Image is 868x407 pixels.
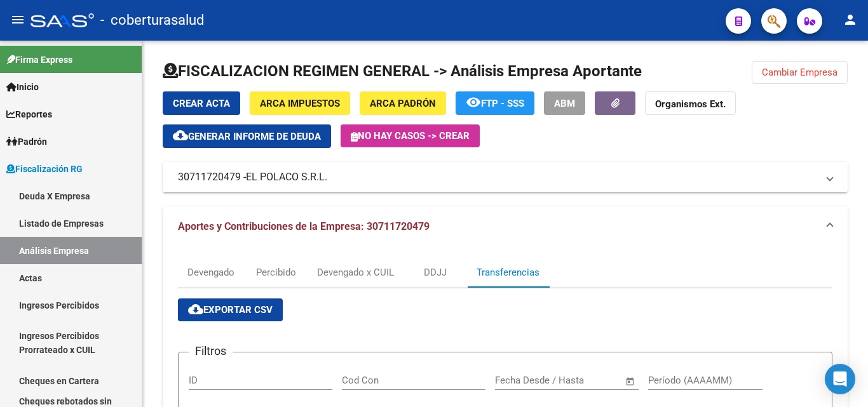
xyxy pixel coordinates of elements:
span: Inicio [6,80,39,94]
div: Open Intercom Messenger [825,364,855,394]
span: Cambiar Empresa [762,67,837,78]
input: Fecha inicio [495,375,546,386]
button: Generar informe de deuda [163,124,331,148]
mat-expansion-panel-header: Aportes y Contribuciones de la Empresa: 30711720479 [163,206,848,247]
div: Transferencias [477,265,539,279]
button: FTP - SSS [456,91,534,115]
div: Devengado [187,265,234,279]
mat-icon: cloud_download [188,302,203,317]
span: Exportar CSV [188,304,273,316]
span: ARCA Impuestos [260,98,340,109]
div: DDJJ [424,265,447,279]
span: Crear Acta [173,98,230,109]
button: Crear Acta [163,91,240,115]
mat-expansion-panel-header: 30711720479 -EL POLACO S.R.L. [163,162,848,192]
span: Firma Express [6,53,72,67]
div: Percibido [256,265,296,279]
button: Exportar CSV [178,298,283,321]
h1: FISCALIZACION REGIMEN GENERAL -> Análisis Empresa Aportante [163,61,642,81]
mat-icon: menu [10,12,25,27]
button: Organismos Ext. [645,91,736,115]
span: ABM [554,98,575,109]
span: No hay casos -> Crear [351,130,470,142]
span: Padrón [6,135,47,149]
input: Fecha fin [558,375,620,386]
strong: Organismos Ext. [655,98,726,110]
span: EL POLACO S.R.L. [246,170,327,184]
span: Fiscalización RG [6,162,83,176]
mat-icon: cloud_download [173,128,188,143]
span: ARCA Padrón [370,98,436,109]
button: Open calendar [623,374,638,389]
span: Aportes y Contribuciones de la Empresa: 30711720479 [178,220,430,232]
span: - coberturasalud [100,6,204,34]
span: FTP - SSS [481,98,524,109]
div: Devengado x CUIL [317,265,394,279]
button: Cambiar Empresa [752,61,848,84]
span: Generar informe de deuda [188,131,321,142]
mat-panel-title: 30711720479 - [178,170,817,184]
button: No hay casos -> Crear [341,124,480,147]
mat-icon: remove_red_eye [466,95,481,110]
mat-icon: person [843,12,858,27]
span: Reportes [6,107,52,121]
button: ARCA Padrón [360,91,446,115]
button: ARCA Impuestos [250,91,350,115]
h3: Filtros [189,342,233,360]
button: ABM [544,91,585,115]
